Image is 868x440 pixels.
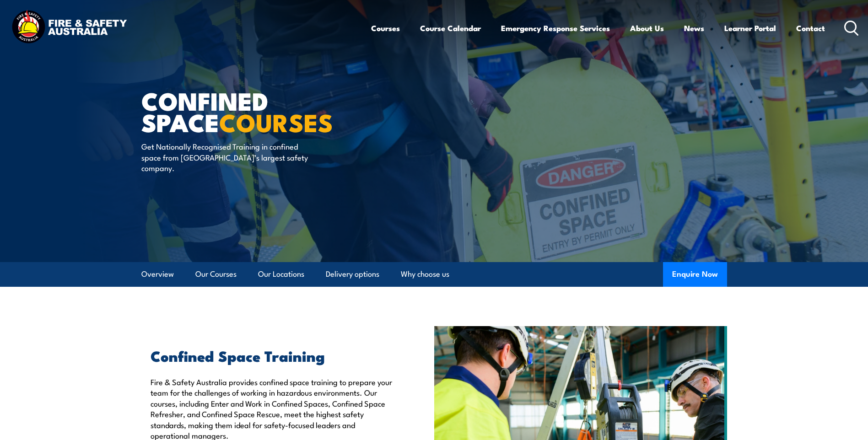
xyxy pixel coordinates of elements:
a: Courses [371,16,400,40]
a: Course Calendar [420,16,481,40]
a: Our Locations [258,262,304,286]
strong: COURSES [219,102,333,140]
button: Enquire Now [663,262,727,287]
h2: Confined Space Training [151,349,392,362]
a: About Us [630,16,664,40]
a: News [684,16,704,40]
a: Why choose us [401,262,449,286]
p: Get Nationally Recognised Training in confined space from [GEOGRAPHIC_DATA]’s largest safety comp... [141,141,308,173]
a: Learner Portal [724,16,776,40]
a: Overview [141,262,174,286]
a: Contact [796,16,825,40]
a: Delivery options [326,262,379,286]
a: Emergency Response Services [501,16,610,40]
a: Our Courses [195,262,237,286]
h1: Confined Space [141,90,367,132]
